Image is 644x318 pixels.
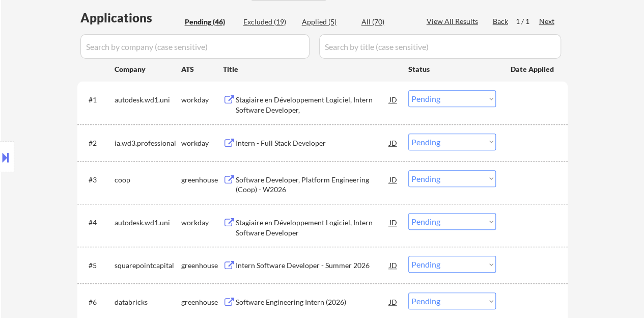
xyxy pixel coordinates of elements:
div: squarepointcapital [115,260,181,271]
div: Date Applied [511,64,555,74]
div: JD [388,90,399,109]
input: Search by company (case sensitive) [80,34,310,59]
div: JD [388,256,399,274]
div: Excluded (19) [243,17,294,27]
div: workday [181,218,223,228]
div: Software Engineering Intern (2026) [236,297,389,307]
div: Title [223,64,399,74]
div: Stagiaire en Développement Logiciel, Intern Software Developer, [236,95,389,115]
div: Software Developer, Platform Engineering (Coop) - W2026 [236,175,389,195]
div: workday [181,138,223,148]
div: ATS [181,64,223,74]
div: #5 [89,260,106,271]
div: All (70) [361,17,412,27]
div: Applications [80,12,181,24]
div: View All Results [427,16,481,26]
div: JD [388,293,399,311]
div: Intern Software Developer - Summer 2026 [236,260,389,271]
div: workday [181,95,223,105]
div: Pending (46) [185,17,236,27]
input: Search by title (case sensitive) [319,34,561,59]
div: databricks [115,297,181,307]
div: Intern - Full Stack Developer [236,138,389,148]
div: greenhouse [181,260,223,271]
div: greenhouse [181,175,223,185]
div: greenhouse [181,297,223,307]
div: 1 / 1 [516,16,539,26]
div: Status [408,60,496,78]
div: Back [493,16,509,26]
div: JD [388,213,399,231]
div: #6 [89,297,106,307]
div: Stagiaire en Développement Logiciel, Intern Software Developer [236,218,389,237]
div: JD [388,134,399,152]
div: Next [539,16,555,26]
div: JD [388,170,399,189]
div: Applied (5) [302,17,353,27]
